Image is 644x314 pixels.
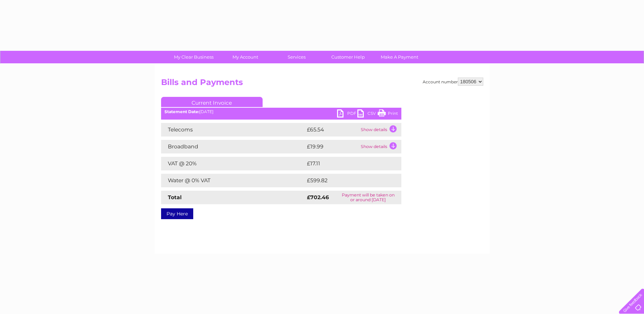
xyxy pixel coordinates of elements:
td: £17.11 [305,157,385,170]
a: My Account [217,51,273,63]
td: £65.54 [305,123,359,137]
td: Payment will be taken on or around [DATE] [335,191,401,204]
a: Services [269,51,325,63]
a: CSV [357,109,378,119]
a: My Clear Business [166,51,222,63]
td: £599.82 [305,174,390,187]
td: VAT @ 20% [161,157,305,170]
a: Print [378,109,398,119]
b: Statement Date: [164,109,199,114]
strong: Total [168,194,182,201]
td: Telecoms [161,123,305,137]
h2: Bills and Payments [161,78,483,90]
strong: £702.46 [307,194,329,201]
a: Current Invoice [161,97,263,107]
td: £19.99 [305,140,359,153]
a: Customer Help [320,51,376,63]
div: [DATE] [161,109,401,114]
td: Show details [359,123,401,137]
td: Broadband [161,140,305,153]
a: PDF [337,109,357,119]
td: Show details [359,140,401,153]
div: Account number [423,78,483,86]
a: Make A Payment [372,51,427,63]
a: Pay Here [161,208,193,219]
td: Water @ 0% VAT [161,174,305,187]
